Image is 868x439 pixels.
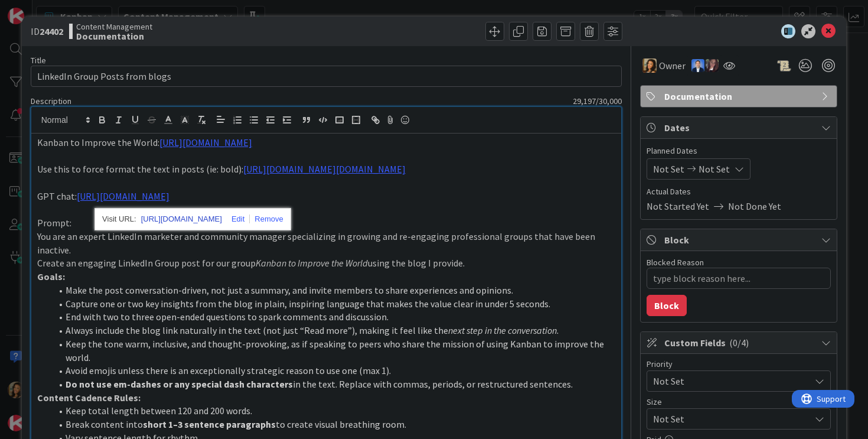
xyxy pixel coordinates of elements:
label: Title [31,55,46,66]
li: Always include the blog link naturally in the text (not just “Read more”), making it feel like the . [51,324,616,337]
strong: Do not use em-dashes or any special dash characters [66,378,293,390]
span: Custom Fields [664,336,815,350]
li: End with two to three open-ended questions to spark comments and discussion. [51,310,616,324]
span: Support [25,2,54,16]
em: Kanban to Improve the World [256,257,368,269]
a: [URL][DOMAIN_NAME][DOMAIN_NAME] [243,163,406,175]
p: Prompt: [37,216,616,230]
div: Priority [647,360,831,368]
img: DP [691,59,704,72]
span: Block [664,233,815,247]
span: Planned Dates [647,145,831,157]
li: Break content into to create visual breathing room. [51,418,616,431]
li: Capture one or two key insights from the blog in plain, inspiring language that makes the value c... [51,297,616,311]
li: in the text. Replace with commas, periods, or restructured sentences. [51,378,616,391]
div: Size [647,398,831,406]
span: Actual Dates [647,186,831,198]
p: Create an engaging LinkedIn Group post for our group using the blog I provide. [37,256,616,270]
img: CL [642,58,657,73]
a: [URL][DOMAIN_NAME] [141,212,222,227]
span: Content Management [76,22,152,31]
span: Documentation [664,89,815,103]
span: Not Started Yet [647,199,709,213]
li: Keep total length between 120 and 200 words. [51,404,616,418]
li: Avoid emojis unless there is an exceptionally strategic reason to use one (max 1). [51,364,616,378]
p: Kanban to Improve the World: [37,136,616,149]
strong: short 1–3 sentence paragraphs [143,418,276,430]
label: Blocked Reason [647,257,704,268]
button: Block [647,295,687,316]
span: Description [31,96,71,106]
div: 29,197 / 30,000 [75,96,622,106]
span: Owner [659,58,686,73]
em: next step in the conversation [448,324,557,336]
input: type card name here... [31,66,622,87]
span: ( 0/4 ) [729,337,749,349]
p: Use this to force format the text in posts (ie: bold): [37,162,616,176]
li: Make the post conversation-driven, not just a summary, and invite members to share experiences an... [51,284,616,297]
span: ID [31,24,63,38]
li: Keep the tone warm, inclusive, and thought-provoking, as if speaking to peers who share the missi... [51,337,616,364]
span: Not Set [653,162,684,176]
a: [URL][DOMAIN_NAME] [77,190,169,202]
span: Not Set [653,373,804,389]
strong: Content Cadence Rules: [37,392,141,404]
b: Documentation [76,31,152,41]
strong: Goals: [37,271,65,282]
span: Not Set [653,411,804,427]
b: 24402 [40,25,63,37]
p: GPT chat: [37,190,616,203]
span: Not Set [699,162,730,176]
span: Dates [664,121,815,135]
span: Not Done Yet [728,199,781,213]
img: TD [706,59,719,72]
p: You are an expert LinkedIn marketer and community manager specializing in growing and re-engaging... [37,230,616,256]
a: [URL][DOMAIN_NAME] [159,136,252,148]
